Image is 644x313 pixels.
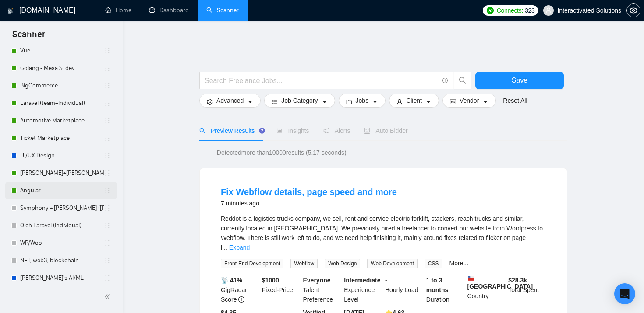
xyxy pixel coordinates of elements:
[105,7,131,14] a: homeHome
[20,94,104,112] a: Laravel (team+Individual)
[627,7,640,14] span: setting
[356,96,369,105] span: Jobs
[104,257,111,264] span: holder
[301,275,343,304] div: Talent Preference
[389,94,439,108] button: userClientcaret-down
[20,182,104,199] a: Angular
[7,4,14,18] img: logo
[425,275,466,304] div: Duration
[5,199,117,217] li: Symphony + Angular (Alex Kovalenko)
[323,127,350,134] span: Alerts
[20,77,104,94] a: BigCommerce
[442,78,448,83] span: info-circle
[104,205,111,212] span: holder
[449,260,469,267] a: More...
[149,7,189,14] a: dashboardDashboard
[206,7,239,14] a: searchScanner
[20,234,104,252] a: WP/Woo
[323,128,329,134] span: notification
[5,269,117,287] li: Anton's AI/ML
[20,147,104,164] a: UI/UX Design
[238,296,244,303] span: info-circle
[5,28,52,46] span: Scanner
[396,98,403,105] span: user
[506,275,548,304] div: Total Spent
[487,7,494,14] img: upwork-logo.png
[303,277,331,284] b: Everyone
[545,7,552,14] span: user
[221,215,543,251] span: Reddot is a logistics trucks company, we sell, rent and service electric forklift, stackers, reac...
[5,217,117,234] li: Oleh.Laravel (Individual)
[221,277,242,284] b: 📡 41%
[503,96,527,105] a: Reset All
[221,198,397,209] div: 7 minutes ago
[466,275,507,304] div: Country
[104,240,111,247] span: holder
[344,277,380,284] b: Intermediate
[104,187,111,194] span: holder
[5,164,117,182] li: Dario+Alex. Python, django
[339,94,386,108] button: folderJobscaret-down
[5,147,117,164] li: UI/UX Design
[104,152,111,159] span: holder
[5,94,117,112] li: Laravel (team+Individual)
[276,127,309,134] span: Insights
[20,199,104,217] a: Symphony + [PERSON_NAME] ([PERSON_NAME])
[454,77,471,84] span: search
[372,98,378,105] span: caret-down
[247,98,253,105] span: caret-down
[425,259,442,268] span: CSS
[221,259,283,268] span: Front-End Development
[383,275,425,304] div: Hourly Load
[364,127,407,134] span: Auto Bidder
[229,244,250,251] a: Expand
[104,222,111,229] span: holder
[221,214,546,252] div: Reddot is a logistics trucks company, we sell, rent and service electric forklift, stackers, reac...
[322,98,328,105] span: caret-down
[104,135,111,142] span: holder
[5,234,117,252] li: WP/Woo
[460,96,479,105] span: Vendor
[20,252,104,269] a: NFT, web3, blockchain
[5,252,117,269] li: NFT, web3, blockchain
[467,275,533,290] b: [GEOGRAPHIC_DATA]
[20,217,104,234] a: Oleh.Laravel (Individual)
[342,275,383,304] div: Experience Level
[425,98,432,105] span: caret-down
[614,283,635,304] div: Open Intercom Messenger
[264,94,335,108] button: barsJob Categorycaret-down
[346,98,352,105] span: folder
[290,259,318,268] span: Webflow
[325,259,360,268] span: Web Design
[626,3,640,17] button: setting
[258,127,266,135] div: Tooltip anchor
[211,148,353,157] span: Detected more than 10000 results (5.17 seconds)
[20,59,104,77] a: Golang - Mesa S. dev
[104,100,111,107] span: holder
[281,96,318,105] span: Job Category
[442,94,496,108] button: idcardVendorcaret-down
[20,42,104,59] a: Vue
[276,128,283,134] span: area-chart
[222,244,227,251] span: ...
[104,82,111,89] span: holder
[199,128,205,134] span: search
[104,65,111,72] span: holder
[454,72,471,89] button: search
[364,128,370,134] span: robot
[406,96,422,105] span: Client
[482,98,488,105] span: caret-down
[199,127,262,134] span: Preview Results
[626,7,640,14] a: setting
[20,164,104,182] a: [PERSON_NAME]+[PERSON_NAME]. Python, django
[272,98,278,105] span: bars
[525,6,534,15] span: 323
[512,75,527,86] span: Save
[367,259,418,268] span: Web Development
[20,112,104,129] a: Automotive Marketplace
[450,98,456,105] span: idcard
[5,182,117,199] li: Angular
[104,117,111,124] span: holder
[468,275,474,282] img: 🇨🇱
[262,277,279,284] b: $ 1000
